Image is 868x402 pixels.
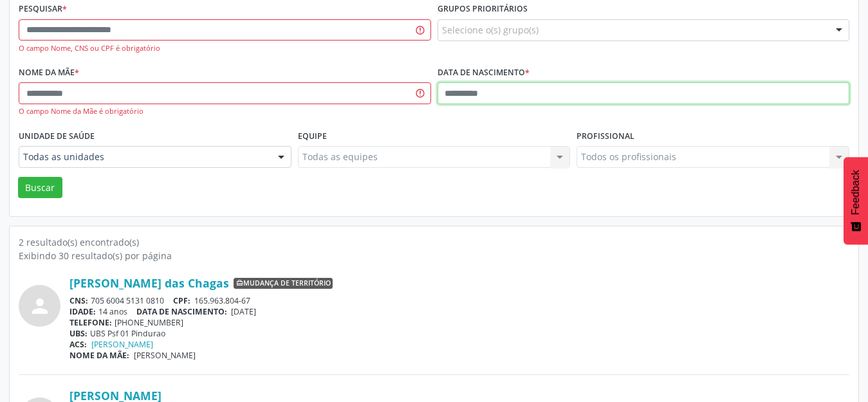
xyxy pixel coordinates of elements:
div: [PHONE_NUMBER] [69,317,849,328]
a: [PERSON_NAME] das Chagas [69,276,229,290]
a: [PERSON_NAME] [91,339,153,350]
i: person [28,295,51,318]
span: DATA DE NASCIMENTO: [136,306,227,317]
label: Equipe [298,126,327,146]
div: 14 anos [69,306,849,317]
div: O campo Nome, CNS ou CPF é obrigatório [19,43,431,54]
span: Feedback [850,170,862,215]
label: Unidade de saúde [19,126,95,146]
span: ACS: [69,339,87,350]
span: TELEFONE: [69,317,112,328]
span: IDADE: [69,306,96,317]
button: Feedback - Mostrar pesquisa [844,157,868,244]
div: 705 6004 5131 0810 [69,295,849,306]
span: Mudança de território [234,278,333,289]
span: [DATE] [231,306,256,317]
span: [PERSON_NAME] [134,350,196,361]
div: 2 resultado(s) encontrado(s) [19,235,849,249]
span: CNS: [69,295,88,306]
span: NOME DA MÃE: [69,350,129,361]
div: O campo Nome da Mãe é obrigatório [19,106,431,117]
span: UBS: [69,328,88,339]
label: Profissional [577,126,634,146]
span: 165.963.804-67 [194,295,250,306]
button: Buscar [18,177,62,199]
label: Data de nascimento [438,63,530,83]
span: CPF: [173,295,190,306]
span: Todas as unidades [23,151,265,163]
div: Exibindo 30 resultado(s) por página [19,249,849,262]
span: Selecione o(s) grupo(s) [442,23,539,37]
div: UBS Psf 01 Pindurao [69,328,849,339]
label: Nome da mãe [19,63,79,83]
